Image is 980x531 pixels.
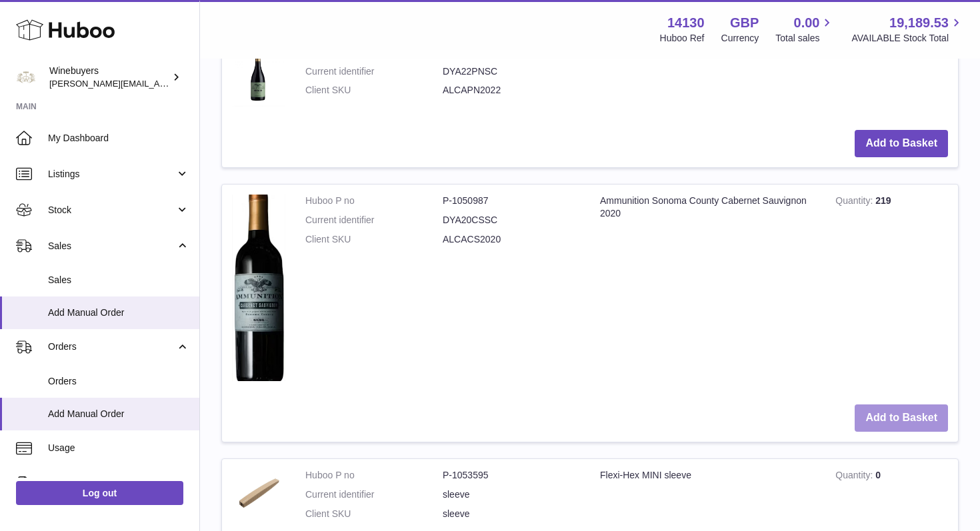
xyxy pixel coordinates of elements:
[48,408,189,420] span: Add Manual Order
[232,46,285,107] img: Ammunition Sonoma County Pinot Noir
[232,195,285,382] img: Ammunition Sonoma County Cabernet Sauvignon 2020
[305,84,443,97] dt: Client SKU
[855,404,948,432] button: Add to Basket
[443,488,580,501] dd: sleeve
[443,233,580,246] dd: ALCACS2020
[851,32,964,45] span: AVAILABLE Stock Total
[48,340,175,353] span: Orders
[721,32,759,45] div: Currency
[305,195,443,207] dt: Huboo P no
[48,306,189,319] span: Add Manual Order
[443,469,580,482] dd: P-1053595
[48,274,189,286] span: Sales
[855,130,948,157] button: Add to Basket
[775,32,835,45] span: Total sales
[443,84,580,97] dd: ALCAPN2022
[730,14,759,32] strong: GBP
[305,488,443,501] dt: Current identifier
[305,233,443,246] dt: Client SKU
[232,469,285,514] img: Flexi-Hex MINI sleeve
[49,78,267,89] span: [PERSON_NAME][EMAIL_ADDRESS][DOMAIN_NAME]
[48,375,189,388] span: Orders
[835,195,875,209] strong: Quantity
[660,32,705,45] div: Huboo Ref
[49,65,169,90] div: Winebuyers
[443,508,580,520] dd: sleeve
[443,195,580,207] dd: P-1050987
[590,185,825,394] td: Ammunition Sonoma County Cabernet Sauvignon 2020
[16,67,36,87] img: peter@winebuyers.com
[305,469,443,482] dt: Huboo P no
[775,14,835,45] a: 0.00 Total sales
[48,204,175,217] span: Stock
[305,508,443,520] dt: Client SKU
[667,14,705,32] strong: 14130
[305,65,443,78] dt: Current identifier
[835,470,875,484] strong: Quantity
[48,168,175,181] span: Listings
[48,442,189,454] span: Usage
[443,65,580,78] dd: DYA22PNSC
[48,132,189,145] span: My Dashboard
[16,481,183,505] a: Log out
[794,14,820,32] span: 0.00
[889,14,949,32] span: 19,189.53
[825,185,958,394] td: 219
[590,36,825,120] td: Ammunition [GEOGRAPHIC_DATA] Pinot Noir
[48,240,175,253] span: Sales
[305,214,443,227] dt: Current identifier
[443,214,580,227] dd: DYA20CSSC
[825,36,958,120] td: 226
[851,14,964,45] a: 19,189.53 AVAILABLE Stock Total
